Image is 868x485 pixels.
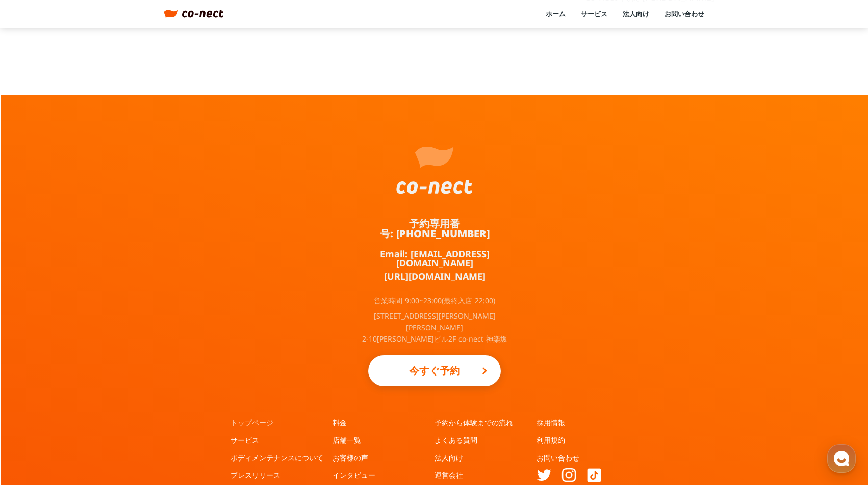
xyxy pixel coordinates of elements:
a: [URL][DOMAIN_NAME] [384,272,486,281]
a: サービス [581,9,607,18]
a: お問い合わせ [665,9,704,18]
a: ホーム [3,324,67,349]
a: 店舗一覧 [333,435,361,445]
a: お客様の声 [333,453,368,463]
i: keyboard_arrow_right [478,365,491,377]
a: よくある質問 [435,435,477,445]
a: 料金 [333,418,347,428]
a: 予約から体験までの流れ [435,418,513,428]
a: ボディメンテナンスについて [231,453,323,463]
a: チャット [67,324,132,349]
p: 営業時間 9:00~23:00(最終入店 22:00) [374,297,495,304]
a: 法人向け [435,453,463,463]
a: プレスリリース [231,470,280,480]
a: インタビュー [333,470,375,480]
a: 設定 [132,324,196,349]
span: ホーム [26,339,44,347]
a: 運営会社 [435,470,463,480]
a: 予約専用番号: [PHONE_NUMBER] [358,219,511,239]
a: お問い合わせ [537,453,579,463]
a: Email: [EMAIL_ADDRESS][DOMAIN_NAME] [358,249,511,268]
a: トップページ [231,418,273,428]
a: サービス [231,435,259,445]
a: 今すぐ予約keyboard_arrow_right [368,355,501,386]
p: [STREET_ADDRESS][PERSON_NAME][PERSON_NAME] 2-10[PERSON_NAME]ビル2F co-nect 神楽坂 [358,310,511,345]
span: 設定 [158,339,170,347]
a: 法人向け [623,9,649,18]
a: ホーム [546,9,566,18]
a: 利用規約 [537,435,565,445]
a: 採用情報 [537,418,565,428]
span: チャット [87,339,112,348]
p: 今すぐ予約 [389,359,480,382]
